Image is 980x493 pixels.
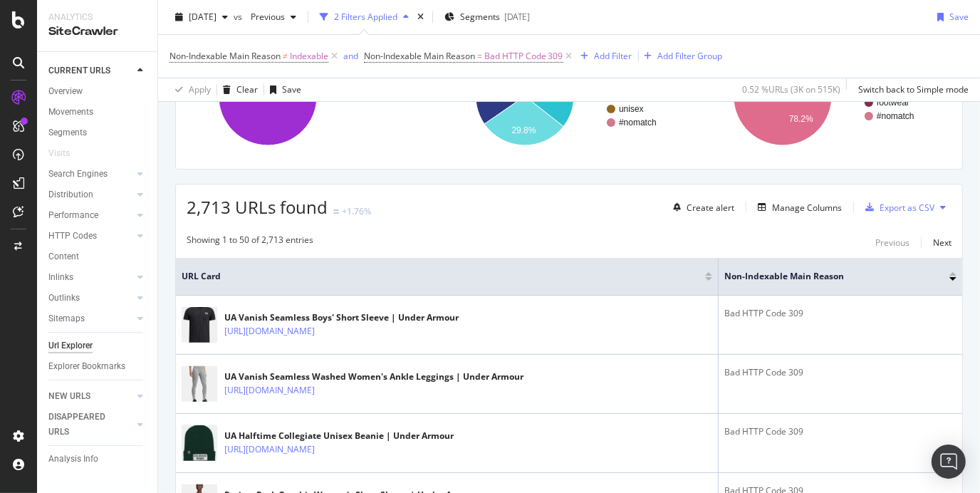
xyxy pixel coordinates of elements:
[48,208,133,223] a: Performance
[667,196,734,219] button: Create alert
[224,311,459,324] div: UA Vanish Seamless Boys' Short Sleeve | Under Armour
[48,291,80,306] div: Outlinks
[48,338,147,353] a: Url Explorer
[48,291,133,306] a: Outlinks
[48,311,85,326] div: Sitemaps
[880,202,934,214] div: Export as CSV
[48,187,133,202] a: Distribution
[182,421,217,466] img: main image
[48,410,133,440] a: DISAPPEARED URLS
[932,445,966,479] div: Open Intercom Messenger
[477,50,482,62] span: =
[48,167,108,182] div: Search Engines
[264,78,301,101] button: Save
[48,270,73,285] div: Inlinks
[224,430,454,442] div: UA Halftime Collegiate Unisex Beanie | Under Armour
[48,105,147,120] a: Movements
[48,249,147,264] a: Content
[48,410,120,440] div: DISAPPEARED URLS
[48,452,147,467] a: Analysis Info
[48,63,133,78] a: CURRENT URLS
[182,362,217,407] img: main image
[444,34,691,158] div: A chart.
[48,229,133,244] a: HTTP Codes
[48,359,147,374] a: Explorer Bookmarks
[217,78,258,101] button: Clear
[504,11,530,23] div: [DATE]
[224,370,523,383] div: UA Vanish Seamless Washed Women's Ankle Leggings | Under Armour
[933,234,952,251] button: Next
[314,6,415,28] button: 2 Filters Applied
[364,50,475,62] span: Non-Indexable Main Reason
[236,83,258,95] div: Clear
[182,303,217,348] img: main image
[48,125,87,140] div: Segments
[48,11,146,24] div: Analytics
[48,389,90,404] div: NEW URLS
[724,307,956,320] div: Bad HTTP Code 309
[48,270,133,285] a: Inlinks
[875,237,909,249] div: Previous
[48,208,98,223] div: Performance
[283,50,288,62] span: ≠
[48,146,70,161] div: Visits
[788,114,813,124] text: 78.2%
[48,389,133,404] a: NEW URLS
[189,83,211,95] div: Apply
[48,167,133,182] a: Search Engines
[245,6,302,28] button: Previous
[343,50,358,62] div: and
[48,249,79,264] div: Content
[460,11,500,23] span: Segments
[234,11,245,23] span: vs
[853,78,969,101] button: Switch back to Simple mode
[860,196,934,219] button: Export as CSV
[342,205,371,217] div: +1.76%
[858,83,969,95] div: Switch back to Simple mode
[724,425,956,438] div: Bad HTTP Code 309
[724,366,956,379] div: Bad HTTP Code 309
[224,442,315,457] a: [URL][DOMAIN_NAME]
[48,125,147,140] a: Segments
[48,338,93,353] div: Url Explorer
[48,24,146,40] div: SiteCrawler
[875,234,909,251] button: Previous
[48,311,133,326] a: Sitemaps
[619,104,644,114] text: unisex
[290,46,328,66] span: Indexable
[619,118,657,128] text: #nomatch
[187,34,434,158] div: A chart.
[933,237,952,249] div: Next
[932,6,969,28] button: Save
[189,11,217,23] span: 2025 Aug. 21st
[772,202,842,214] div: Manage Columns
[224,383,315,398] a: [URL][DOMAIN_NAME]
[48,105,93,120] div: Movements
[245,11,285,23] span: Previous
[48,229,97,244] div: HTTP Codes
[415,10,427,24] div: times
[48,187,93,202] div: Distribution
[182,270,702,283] span: URL Card
[877,98,909,108] text: footwear
[949,11,969,23] div: Save
[658,50,723,62] div: Add Filter Group
[702,34,949,158] div: A chart.
[224,324,315,338] a: [URL][DOMAIN_NAME]
[512,125,536,135] text: 29.8%
[48,63,110,78] div: CURRENT URLS
[48,84,83,99] div: Overview
[334,11,397,23] div: 2 Filters Applied
[484,46,563,66] span: Bad HTTP Code 309
[877,111,914,121] text: #nomatch
[170,50,281,62] span: Non-Indexable Main Reason
[48,146,84,161] a: Visits
[595,50,632,62] div: Add Filter
[187,195,328,219] span: 2,713 URLs found
[170,78,211,101] button: Apply
[187,234,313,251] div: Showing 1 to 50 of 2,713 entries
[282,83,301,95] div: Save
[48,452,98,467] div: Analysis Info
[333,209,339,214] img: Equal
[48,359,125,374] div: Explorer Bookmarks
